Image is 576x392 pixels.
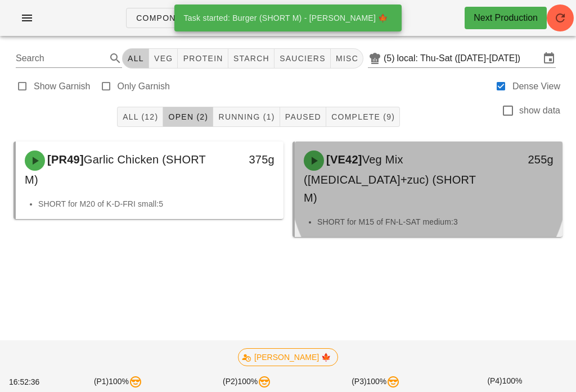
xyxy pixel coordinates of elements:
button: veg [149,48,178,69]
label: show data [519,105,560,116]
span: Veg Mix ([MEDICAL_DATA]+zuc) (SHORT M) [304,153,476,204]
button: starch [228,48,274,69]
button: sauciers [274,48,331,69]
label: Show Garnish [34,81,91,92]
li: SHORT for M20 of K-D-FRI small:5 [38,198,274,210]
button: Paused [280,107,326,127]
a: Component Tasks [126,8,235,28]
span: Component Tasks [136,13,225,22]
span: sauciers [279,54,326,63]
span: Paused [285,112,321,121]
div: Next Production [474,11,538,25]
span: protein [182,54,223,63]
span: All [127,54,144,63]
span: Open (2) [168,112,208,121]
button: protein [178,48,228,69]
span: misc [335,54,358,63]
label: Dense View [512,81,560,92]
button: Complete (9) [326,107,400,127]
button: Running (1) [213,107,280,127]
span: [PR49] [45,153,84,166]
span: All (12) [122,112,158,121]
button: All (12) [117,107,163,127]
span: [VE42] [324,153,362,166]
div: (5) [384,53,397,64]
label: Only Garnish [118,81,170,92]
button: misc [331,48,363,69]
div: 375g [222,151,274,168]
span: starch [233,54,269,63]
button: Open (2) [163,107,213,127]
div: 255g [501,151,553,168]
span: Garlic Chicken (SHORT M) [25,153,206,186]
li: SHORT for M15 of FN-L-SAT medium:3 [317,216,553,228]
span: Complete (9) [331,112,395,121]
span: veg [154,54,173,63]
button: All [122,48,149,69]
span: Running (1) [218,112,274,121]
